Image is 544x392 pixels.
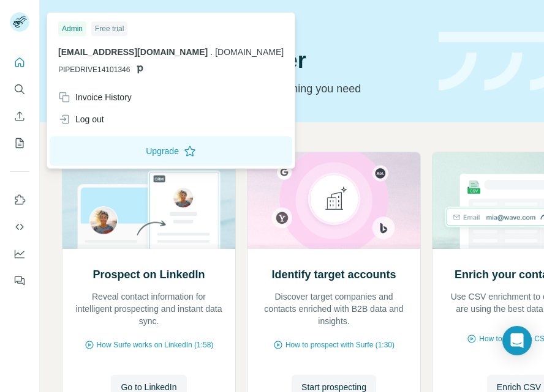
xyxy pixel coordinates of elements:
h2: Prospect on LinkedIn [93,266,205,283]
div: Free trial [91,21,127,36]
p: Reveal contact information for intelligent prospecting and instant data sync. [75,290,223,327]
span: [EMAIL_ADDRESS][DOMAIN_NAME] [58,47,208,57]
div: Log out [58,113,104,125]
button: Quick start [10,51,29,73]
div: Admin [58,21,86,36]
p: Discover target companies and contacts enriched with B2B data and insights. [260,290,408,327]
span: How Surfe works on LinkedIn (1:58) [97,339,214,350]
h2: Identify target accounts [271,266,396,283]
button: Use Surfe API [10,216,29,238]
button: My lists [10,132,29,154]
button: Search [10,78,29,100]
button: Use Surfe on LinkedIn [10,189,29,211]
span: PIPEDRIVE14101346 [58,64,130,75]
img: Identify target accounts [247,152,421,249]
button: Feedback [10,270,29,292]
button: Upgrade [50,136,292,166]
button: Dashboard [10,243,29,265]
span: How to prospect with Surfe (1:30) [285,339,395,350]
img: Prospect on LinkedIn [62,152,236,249]
span: [DOMAIN_NAME] [215,47,284,57]
div: Invoice History [58,91,132,103]
div: Open Intercom Messenger [502,326,532,355]
button: Enrich CSV [10,105,29,127]
span: . [210,47,213,57]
